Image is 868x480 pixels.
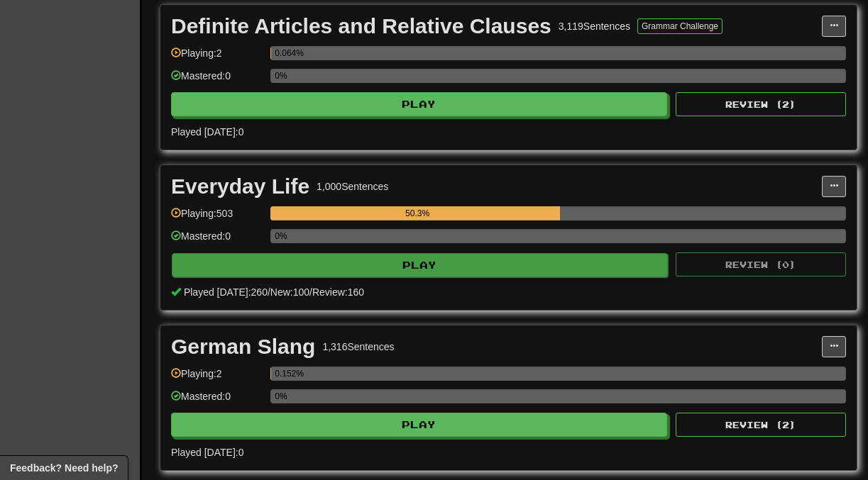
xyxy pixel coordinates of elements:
span: Open feedback widget [10,461,118,475]
div: Definite Articles and Relative Clauses [171,16,551,37]
div: Playing: 2 [171,46,263,69]
button: Play [171,92,667,116]
div: 50.3% [275,206,560,221]
button: Play [172,253,668,277]
div: German Slang [171,336,315,357]
button: Review (2) [676,413,846,437]
div: 1,316 Sentences [322,340,394,354]
span: Played [DATE]: 0 [171,447,243,458]
div: Mastered: 0 [171,389,263,413]
div: Playing: 2 [171,367,263,390]
span: Review: 160 [312,286,364,298]
span: / [309,286,312,298]
span: Played [DATE]: 0 [171,126,243,138]
button: Play [171,413,667,437]
div: Mastered: 0 [171,69,263,92]
div: Mastered: 0 [171,229,263,252]
div: Playing: 503 [171,206,263,230]
button: Review (2) [676,92,846,116]
span: / [268,286,270,298]
span: Played [DATE]: 260 [184,286,268,298]
button: Review (0) [676,252,846,277]
button: Grammar Challenge [637,18,723,34]
span: New: 100 [270,286,309,298]
div: 1,000 Sentences [317,179,388,194]
div: Everyday Life [171,176,309,197]
div: 3,119 Sentences [559,19,630,33]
